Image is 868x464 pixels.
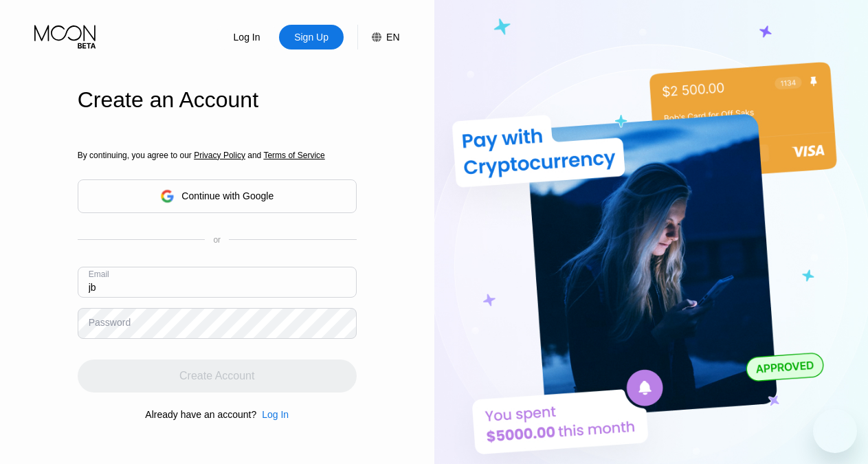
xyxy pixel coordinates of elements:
div: Already have an account? [145,409,256,420]
div: Continue with Google [78,179,357,213]
div: Email [89,269,109,279]
iframe: Button to launch messaging window [813,409,857,453]
div: By continuing, you agree to our [78,151,357,160]
div: EN [386,32,399,43]
div: Sign Up [293,30,330,44]
div: Log In [232,30,262,44]
div: Password [89,317,131,328]
div: EN [357,25,399,49]
span: Terms of Service [263,151,324,160]
span: and [245,151,264,160]
div: Log In [262,409,289,420]
div: Sign Up [279,25,344,49]
div: Log In [214,25,279,49]
div: or [213,235,221,245]
div: Create an Account [78,87,357,113]
div: Log In [256,409,289,420]
div: Continue with Google [181,190,274,201]
span: Privacy Policy [194,151,245,160]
